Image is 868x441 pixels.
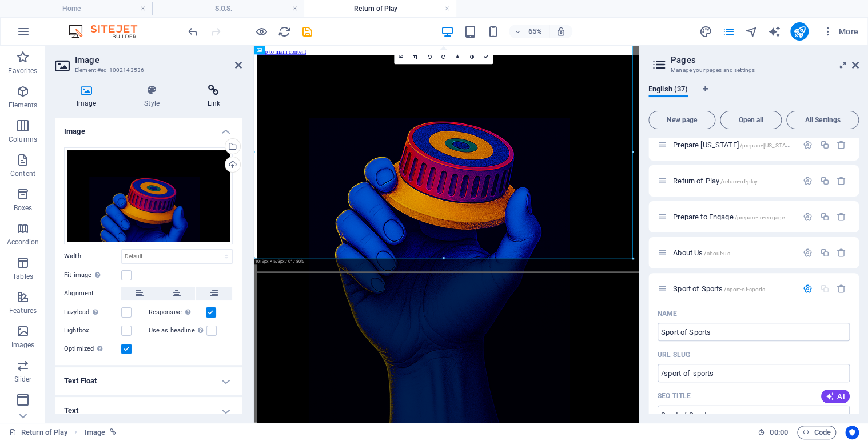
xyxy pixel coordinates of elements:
span: English (37) [648,82,688,98]
div: Duplicate [819,212,829,222]
span: 00 00 [770,426,787,439]
span: /prepare-to-engage [734,214,785,220]
span: /return-of-play [720,178,758,185]
span: Open all [725,117,777,123]
div: Return of Play/return-of-play [670,177,797,185]
i: Publish [793,25,806,38]
img: Editor Logo [66,25,152,38]
a: Rotate right 90° [436,50,451,65]
div: Sport of Sports/sport-of-sports [670,285,797,292]
a: Rotate left 90° [422,50,436,65]
i: Undo: Change pages (Ctrl+Z) [186,25,200,38]
div: Prepare [US_STATE]/prepare-[US_STATE] [670,141,797,149]
input: The page title in search results and browser tabs [658,405,850,423]
label: Last part of the URL for this page [658,350,690,359]
div: Language Tabs [648,85,859,106]
div: About Us/about-us [670,249,797,256]
nav: breadcrumb [85,426,117,439]
p: Tables [13,272,33,281]
div: Settings [803,248,813,258]
a: Greyscale [464,50,479,65]
button: publish [790,22,809,41]
i: AI Writer [767,25,781,38]
a: Select files from the file manager, stock photos, or upload file(s) [394,50,408,65]
span: : [778,428,779,436]
i: Reload page [278,25,291,38]
span: /about-us [704,250,730,256]
span: About Us [673,248,730,257]
h6: Session time [758,426,788,439]
i: On resize automatically adjust zoom level to fit chosen device. [556,26,566,37]
p: Boxes [14,203,33,213]
span: Click to open page [673,141,794,149]
p: Features [9,306,37,315]
div: Remove [837,212,846,222]
button: More [818,22,863,41]
div: Remove [837,176,846,186]
div: Settings [803,176,813,186]
label: Width [64,253,121,259]
h4: S.O.S. [152,2,304,15]
p: URL SLUG [658,350,690,359]
i: Navigator [744,25,758,38]
a: Crop mode [408,50,422,65]
span: AI [826,391,845,400]
button: New page [648,111,715,129]
p: Elements [9,101,38,110]
span: Return of Play [673,177,758,185]
span: Click to open page [673,284,765,293]
h4: Text Float [55,367,242,395]
p: SEO Title [658,391,691,400]
div: Duplicate [819,248,829,258]
button: AI [821,389,850,403]
button: undo [186,25,200,38]
i: Design (Ctrl+Alt+Y) [699,25,712,38]
div: Remove [837,140,846,150]
button: save [300,25,314,38]
p: Content [10,169,35,178]
i: Save (Ctrl+S) [301,25,314,38]
div: Remove [837,248,846,258]
div: rop_top_26-K1TKMLnUAP2CyC_nJ7kSuw.png [64,147,233,244]
label: Optimized [64,342,121,356]
button: text_generator [767,25,781,38]
a: Confirm ( Ctrl ⏎ ) [479,50,493,65]
h2: Pages [671,55,859,65]
button: All Settings [786,111,859,129]
p: Columns [9,135,37,144]
label: Alignment [64,287,121,300]
label: Responsive [149,306,206,319]
h4: Return of Play [304,2,456,15]
label: Use as headline [149,324,206,338]
p: Slider [14,375,32,384]
h4: Image [55,85,122,109]
label: Fit image [64,268,121,282]
div: Remove [837,284,846,294]
button: Usercentrics [845,426,859,439]
div: Duplicate [819,176,829,186]
h4: Image [55,118,242,138]
i: Pages (Ctrl+Alt+S) [722,25,735,38]
a: Click to cancel selection. Double-click to open Pages [9,426,67,439]
button: Click here to leave preview mode and continue editing [254,25,268,38]
i: This element is linked [110,429,116,435]
div: Settings [803,140,813,150]
button: 65% [509,25,550,38]
div: Settings [803,212,813,222]
a: Skip to main content [5,5,81,14]
span: /sport-of-sports [724,286,765,292]
h3: Manage your pages and settings [671,65,836,75]
button: Code [797,426,836,439]
div: Prepare to Engage/prepare-to-engage [670,213,797,220]
p: Name [658,309,677,318]
p: Accordion [7,238,39,247]
h6: 65% [526,25,544,38]
span: Code [802,426,831,439]
button: navigator [744,25,758,38]
span: /prepare-[US_STATE] [739,142,794,149]
h2: Image [75,55,242,65]
a: Blur [451,50,465,65]
h4: Style [122,85,185,109]
button: reload [277,25,291,38]
button: pages [722,25,735,38]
